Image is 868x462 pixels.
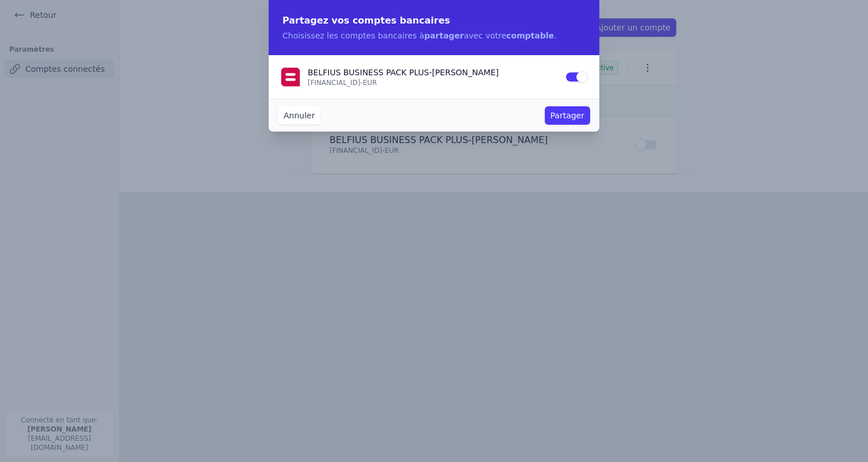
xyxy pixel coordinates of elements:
p: BELFIUS BUSINESS PACK PLUS - [PERSON_NAME] [308,67,558,78]
strong: partager [424,31,464,40]
p: [FINANCIAL_ID] - EUR [308,78,558,87]
button: Annuler [278,106,320,125]
strong: comptable [506,31,554,40]
h2: Partagez vos comptes bancaires [282,14,586,28]
p: Choisissez les comptes bancaires à avec votre . [282,30,586,41]
button: Partager [545,106,590,125]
